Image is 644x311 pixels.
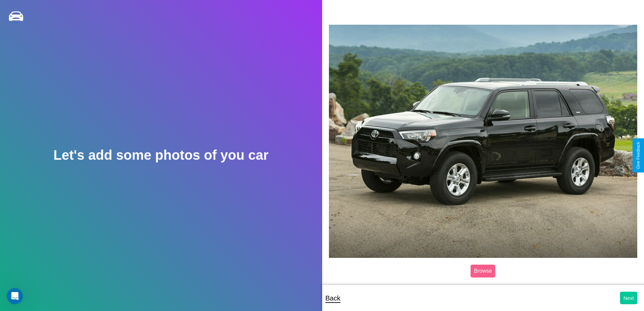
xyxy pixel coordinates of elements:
button: Next [620,292,637,304]
label: Browse [471,265,495,277]
div: Give Feedback [636,142,641,169]
p: Back [326,292,340,304]
img: posted [329,25,638,258]
iframe: Intercom live chat [7,288,23,304]
h2: Let's add some photos of you car [53,148,268,163]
